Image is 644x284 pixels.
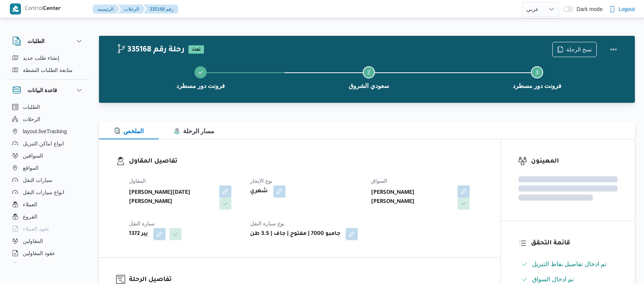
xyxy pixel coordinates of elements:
[531,238,618,249] h3: قائمة التحقق
[12,86,84,95] button: قاعدة البيانات
[574,6,603,12] span: Dark mode
[174,128,214,134] span: مسار الرحلة
[532,260,606,269] span: تم ادخال تفاصيل نفاط التنزيل
[285,57,453,97] button: سعودي الشروق
[9,101,87,113] button: الطلبات
[12,37,84,46] button: الطلبات
[349,81,389,91] span: سعودي الشروق
[198,69,204,75] svg: Step 1 is complete
[93,5,120,14] button: الرئيسيه
[532,276,574,282] span: تم ادخال السواق
[27,86,57,95] h3: قاعدة البيانات
[371,178,387,184] span: السواق
[618,5,635,14] span: Logout
[371,188,452,207] b: [PERSON_NAME] [PERSON_NAME]
[9,186,87,198] button: انواع سيارات النقل
[9,211,87,223] button: الفروع
[250,230,340,239] b: جامبو 7000 | مفتوح | جاف | 3.5 طن
[552,42,597,57] button: نسخ الرحلة
[23,53,59,62] span: إنشاء طلب جديد
[129,156,483,167] h3: تفاصيل المقاول
[129,230,148,239] b: يبر 1372
[129,220,155,227] span: سيارة النقل
[9,174,87,186] button: سيارات النقل
[532,261,606,267] span: تم ادخال تفاصيل نفاط التنزيل
[23,188,64,197] span: انواع سيارات النقل
[9,247,87,259] button: عقود المقاولين
[118,5,145,14] button: الرحلات
[6,52,90,79] div: الطلبات
[23,151,43,160] span: السواقين
[10,3,21,14] img: X8yXhbKr1z7QwAAAABJRU5ErkJggg==
[518,258,618,270] button: تم ادخال تفاصيل نفاط التنزيل
[23,115,40,124] span: الرحلات
[250,178,273,184] span: نوع الايجار
[513,81,562,91] span: فرونت دور مسطرد
[192,48,201,52] b: تمت
[453,57,621,97] button: فرونت دور مسطرد
[23,127,67,136] span: layout.liveTracking
[9,198,87,211] button: العملاء
[43,6,61,12] b: Center
[23,139,64,148] span: انواع اماكن التنزيل
[129,188,214,207] b: [PERSON_NAME][DATE] [PERSON_NAME]
[188,45,204,54] span: تمت
[176,81,225,91] span: فرونت دور مسطرد
[367,69,370,75] span: 2
[250,220,285,227] span: نوع سيارة النقل
[9,150,87,162] button: السواقين
[23,224,49,233] span: عقود العملاء
[9,162,87,174] button: المواقع
[143,5,178,14] button: 335168 رقم
[9,113,87,125] button: الرحلات
[9,52,87,64] button: إنشاء طلب جديد
[23,261,54,270] span: اجهزة التليفون
[566,45,592,54] span: نسخ الرحلة
[536,69,539,75] span: 3
[27,37,45,46] h3: الطلبات
[532,275,574,284] span: تم ادخال السواق
[116,57,285,97] button: فرونت دور مسطرد
[9,235,87,247] button: المقاولين
[9,223,87,235] button: عقود العملاء
[606,42,621,57] button: Actions
[23,163,38,172] span: المواقع
[8,254,32,276] iframe: chat widget
[23,249,55,258] span: عقود المقاولين
[23,236,43,246] span: المقاولين
[23,200,37,209] span: العملاء
[129,178,146,184] span: المقاول
[250,187,268,196] b: شهري
[6,101,90,266] div: قاعدة البيانات
[9,64,87,76] button: متابعة الطلبات النشطة
[23,102,40,112] span: الطلبات
[9,137,87,150] button: انواع اماكن التنزيل
[9,125,87,137] button: layout.liveTracking
[606,2,638,17] button: Logout
[114,128,143,134] span: الملخص
[23,176,53,185] span: سيارات النقل
[9,259,87,271] button: اجهزة التليفون
[116,45,185,55] h2: 335168 رحلة رقم
[23,212,37,221] span: الفروع
[23,65,73,75] span: متابعة الطلبات النشطة
[531,156,618,167] h3: المعينون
